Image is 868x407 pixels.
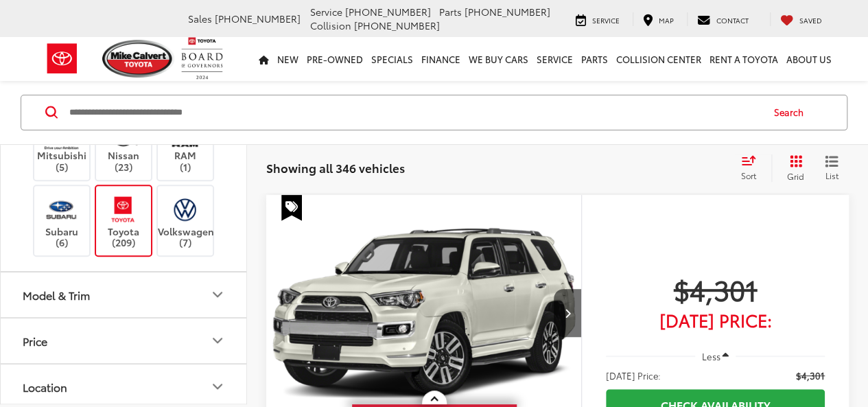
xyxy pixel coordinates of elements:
a: Service [565,12,630,26]
a: Map [633,12,684,26]
span: [DATE] Price: [606,369,661,382]
a: New [273,37,303,81]
button: Model & TrimModel & Trim [1,272,248,317]
span: Sales [188,12,212,25]
a: Service [532,37,577,81]
a: Home [255,37,273,81]
span: Parts [439,5,462,19]
label: Mitsubishi (5) [34,117,90,173]
span: Contact [716,15,749,25]
a: My Saved Vehicles [770,12,832,26]
button: PricePrice [1,318,248,363]
img: Mike Calvert Toyota in Houston, TX) [43,193,80,225]
a: Collision Center [612,37,705,81]
label: Subaru (6) [34,193,90,248]
span: [PHONE_NUMBER] [345,5,431,19]
span: Collision [310,19,351,32]
button: Select sort value [734,154,771,182]
span: Map [659,15,674,25]
span: Less [701,350,720,362]
div: Price [23,334,47,347]
span: Showing all 346 vehicles [266,159,405,176]
span: Service [310,5,342,19]
span: Sort [741,170,756,181]
div: Price [209,332,226,349]
button: List View [814,154,849,182]
img: Mike Calvert Toyota in Houston, TX) [166,193,204,225]
span: [PHONE_NUMBER] [354,19,440,32]
span: [PHONE_NUMBER] [465,5,550,19]
span: Service [592,15,620,25]
input: Search by Make, Model, or Keyword [68,96,761,129]
button: Grid View [771,154,814,182]
label: Nissan (23) [96,117,152,173]
div: Location [209,378,226,395]
button: Next image [554,289,581,337]
label: Toyota (209) [96,193,152,248]
a: Contact [687,12,759,26]
div: Model & Trim [209,286,226,303]
span: Saved [799,15,822,25]
a: Parts [577,37,612,81]
span: [PHONE_NUMBER] [215,12,301,25]
span: [DATE] Price: [606,313,825,327]
div: Location [23,380,67,393]
img: Mike Calvert Toyota in Houston, TX) [104,193,142,225]
span: $4,301 [796,369,825,382]
a: About Us [782,37,836,81]
img: Mike Calvert Toyota [102,40,175,78]
label: Volkswagen (7) [158,193,213,248]
img: Toyota [36,36,88,81]
button: Less [695,344,736,369]
a: Specials [367,37,417,81]
div: Model & Trim [23,288,90,301]
button: Search [761,95,823,130]
label: RAM (1) [158,117,213,173]
span: $4,301 [606,272,825,306]
a: Rent a Toyota [705,37,782,81]
span: List [825,170,838,181]
a: Pre-Owned [303,37,367,81]
span: Grid [787,170,804,182]
span: Special [281,195,302,221]
a: Finance [417,37,465,81]
a: WE BUY CARS [465,37,532,81]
